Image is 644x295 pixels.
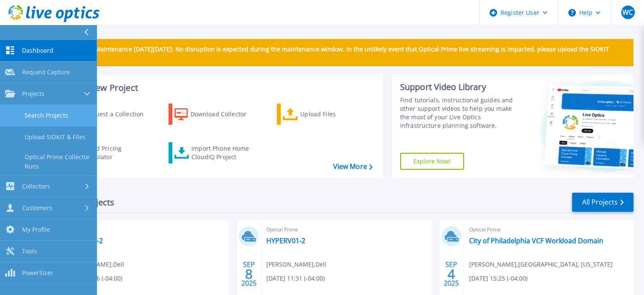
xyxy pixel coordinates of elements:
a: All Projects [572,193,633,212]
div: Import Phone Home CloudIQ Project [191,144,257,161]
h3: Start a New Project [60,83,372,93]
div: Download Collector [191,106,258,123]
a: City of Philadelphia VCF Workload Domain [469,236,603,245]
span: 8 [245,270,253,278]
a: Upload Files [277,104,371,125]
span: PowerSizer [22,269,53,277]
a: Download Collector [169,104,263,125]
span: 4 [448,270,455,278]
span: Request Capture [22,68,70,76]
div: Upload Files [300,106,368,123]
div: Support Video Library [400,81,522,93]
span: My Profile [22,226,50,233]
div: SEP 2025 [443,258,459,289]
div: Cloud Pricing Calculator [83,144,151,161]
span: WC [622,9,633,16]
div: SEP 2025 [241,258,257,289]
span: Dashboard [22,47,53,54]
a: View More [333,163,372,171]
span: Optical Prime [266,225,426,234]
span: [DATE] 11:31 (-04:00) [266,274,325,283]
span: Optical Prime [469,225,628,234]
a: Explore Now! [400,153,464,170]
span: Collectors [22,183,50,190]
span: [DATE] 15:25 (-04:00) [469,274,528,283]
span: Tools [22,247,37,255]
a: Request a Collection [60,104,155,125]
span: Optical Prime [64,225,223,234]
a: HYPERV01-2 [266,236,305,245]
span: Projects [22,90,44,98]
div: Find tutorials, instructional guides and other support videos to help you make the most of your L... [400,96,522,130]
a: Cloud Pricing Calculator [60,142,155,163]
div: Request a Collection [84,106,152,123]
span: [PERSON_NAME] , Dell [266,260,326,269]
span: Customers [22,204,53,212]
p: Scheduled Maintenance [DATE][DATE]: No disruption is expected during the maintenance window. In t... [63,46,627,59]
span: [PERSON_NAME] , [GEOGRAPHIC_DATA], [US_STATE] [469,260,613,269]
